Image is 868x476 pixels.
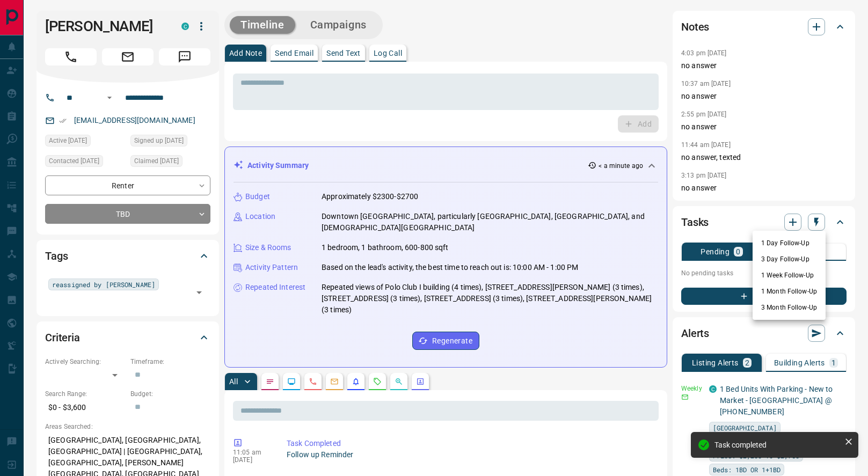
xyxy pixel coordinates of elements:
li: 1 Week Follow-Up [753,267,826,283]
li: 1 Day Follow-Up [753,235,826,251]
li: 3 Day Follow-Up [753,251,826,267]
li: 1 Month Follow-Up [753,283,826,299]
div: Task completed [714,441,840,449]
li: 3 Month Follow-Up [753,299,826,316]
